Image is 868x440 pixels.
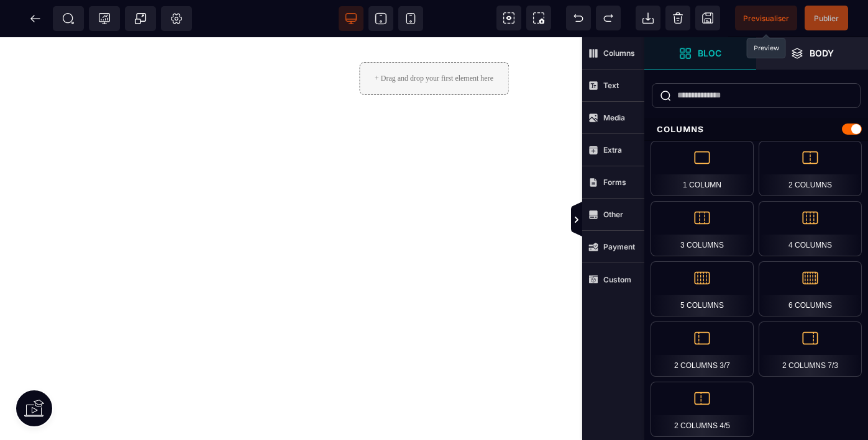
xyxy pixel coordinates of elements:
strong: Columns [603,48,635,58]
span: Setting Body [170,12,183,25]
div: 2 Columns [759,141,862,196]
span: Publier [814,14,839,23]
strong: Other [603,210,623,219]
strong: Forms [603,177,626,187]
div: 6 Columns [759,261,862,317]
div: 5 Columns [651,261,754,317]
div: 3 Columns [651,201,754,256]
div: 2 Columns 7/3 [759,321,862,377]
span: Previsualiser [743,14,789,23]
div: 2 Columns 3/7 [651,321,754,377]
strong: Custom [603,275,631,284]
span: SEO [62,12,75,25]
span: Screenshot [526,6,551,30]
span: Tracking [98,12,111,25]
span: Popup [134,12,147,25]
div: 2 Columns 4/5 [651,382,754,437]
strong: Body [810,48,834,58]
span: View components [496,6,521,30]
strong: Extra [603,145,622,155]
span: Open Blocks [644,37,756,70]
div: 1 Column [651,141,754,196]
div: 4 Columns [759,201,862,256]
span: Open Layer Manager [756,37,868,70]
strong: Payment [603,242,635,251]
strong: Media [603,113,625,122]
span: Preview [735,6,797,30]
strong: Bloc [698,48,721,58]
strong: Text [603,81,619,90]
div: Columns [644,118,868,141]
div: + Drag and drop your first element here [359,25,509,58]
